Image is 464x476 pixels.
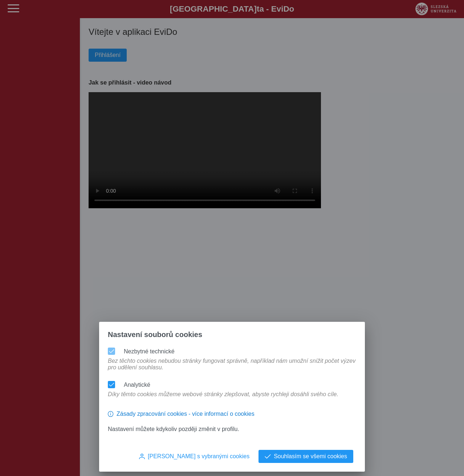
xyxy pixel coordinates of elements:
div: Bez těchto cookies nebudou stránky fungovat správně, například nám umožní snížit počet výzev pro ... [105,358,359,378]
span: Souhlasím se všemi cookies [274,453,347,460]
button: Souhlasím se všemi cookies [259,450,353,463]
div: Díky těmto cookies můžeme webové stránky zlepšovat, abyste rychleji dosáhli svého cíle. [105,391,341,405]
p: Nastavení můžete kdykoliv později změnit v profilu. [108,426,356,432]
span: Zásady zpracování cookies - více informací o cookies [117,411,255,417]
span: [PERSON_NAME] s vybranými cookies [148,453,249,460]
span: Nastavení souborů cookies [108,331,202,339]
label: Analytické [124,382,150,388]
a: Zásady zpracování cookies - více informací o cookies [108,414,255,420]
label: Nezbytné technické [124,348,175,354]
button: [PERSON_NAME] s vybranými cookies [133,450,256,463]
button: Zásady zpracování cookies - více informací o cookies [108,408,255,420]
